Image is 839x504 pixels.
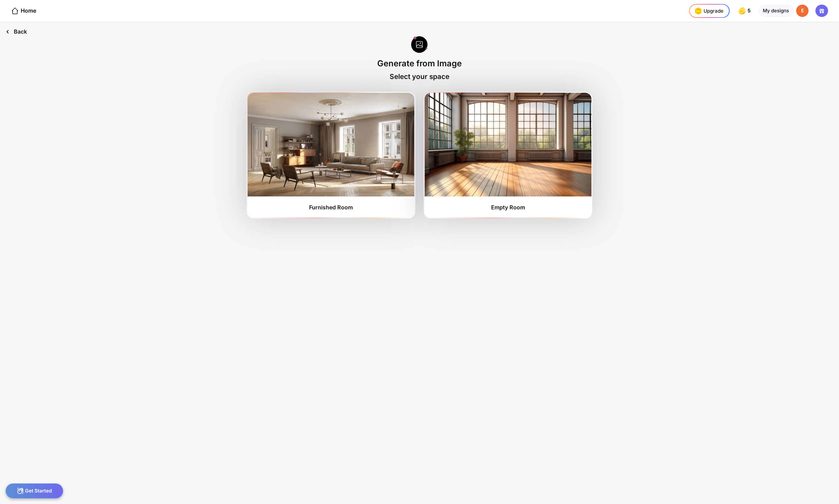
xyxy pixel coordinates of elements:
[491,204,525,211] div: Empty Room
[796,5,809,17] div: E
[425,93,591,196] img: furnishedRoom2.jpg
[248,93,414,196] img: furnishedRoom1.jpg
[11,7,36,15] div: Home
[748,8,752,13] span: 5
[309,204,353,211] div: Furnished Room
[693,5,723,16] div: Upgrade
[693,5,704,16] img: upgrade-nav-btn-icon.gif
[5,483,63,499] div: Get Started
[377,58,462,68] div: Generate from Image
[390,72,449,81] div: Select your space
[758,5,794,17] div: My designs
